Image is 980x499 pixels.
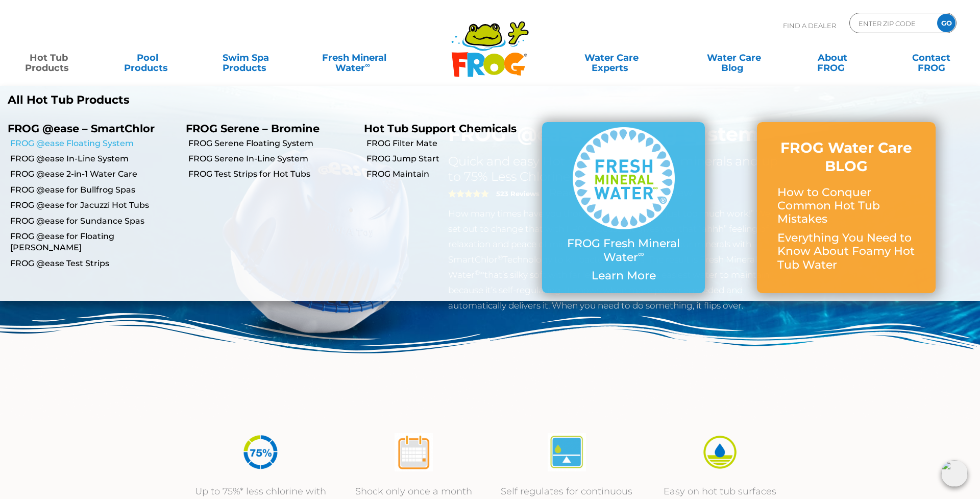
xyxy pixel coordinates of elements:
p: Hot Tub Support Chemicals [364,122,527,135]
a: ContactFROG [893,47,970,68]
a: Hot TubProducts [10,47,87,68]
a: FROG @ease Floating System [10,138,178,149]
h3: FROG Water Care BLOG [777,138,915,176]
p: How to Conquer Common Hot Tub Mistakes [777,186,915,226]
a: FROG Fresh Mineral Water∞ Learn More [562,127,684,288]
a: PoolProducts [109,47,185,68]
a: FROG Test Strips for Hot Tubs [188,169,356,180]
a: FROG @ease for Floating [PERSON_NAME] [10,231,178,254]
a: Fresh MineralWater∞ [306,47,402,68]
a: FROG Water Care BLOG How to Conquer Common Hot Tub Mistakes Everything You Need to Know About Foa... [777,138,915,277]
a: Swim SpaProducts [208,47,284,68]
a: FROG @ease Test Strips [10,258,178,269]
p: Everything You Need to Know About Foamy Hot Tub Water [777,231,915,272]
img: openIcon [941,460,968,487]
a: FROG @ease 2-in-1 Water Care [10,169,178,180]
a: FROG @ease for Bullfrog Spas [10,184,178,196]
img: icon-atease-75percent-less [241,433,280,471]
a: FROG Jump Start [366,153,534,164]
a: FROG @ease for Jacuzzi Hot Tubs [10,200,178,211]
p: Find A Dealer [783,13,836,38]
img: atease-icon-shock-once [395,433,433,471]
a: AboutFROG [794,47,871,68]
a: Water CareBlog [696,47,772,68]
a: All Hot Tub Products [8,93,482,107]
p: Learn More [562,269,684,282]
a: FROG Serene Floating System [188,138,356,149]
a: FROG @ease for Sundance Spas [10,216,178,227]
a: FROG Serene In-Line System [188,153,356,164]
a: FROG Filter Mate [366,138,534,149]
p: FROG @ease – SmartChlor [8,122,170,135]
img: icon-atease-easy-on [701,433,739,471]
a: Water CareExperts [549,47,673,68]
img: atease-icon-self-regulates [548,433,586,471]
input: GO [937,14,955,32]
sup: ∞ [365,61,370,69]
p: FROG Serene – Bromine [186,122,349,135]
p: Shock only once a month [347,484,480,498]
a: FROG @ease In-Line System [10,153,178,164]
sup: ∞ [638,249,644,259]
p: FROG Fresh Mineral Water [562,237,684,264]
input: Zip Code Form [857,16,926,31]
a: FROG Maintain [366,169,534,180]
